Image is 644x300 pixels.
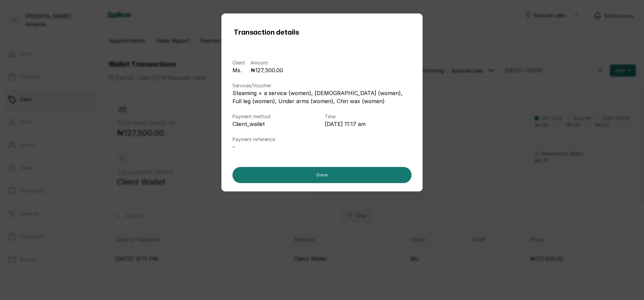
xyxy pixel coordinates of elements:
p: Steaming + a service (women), [DEMOGRAPHIC_DATA] (women), Full leg (women), Under arms (women), C... [232,89,412,105]
p: Ms. [232,66,245,74]
p: client_wallet [232,120,319,128]
p: Amount [251,59,283,66]
p: Time [325,113,412,120]
p: ₦127,500.00 [251,66,283,74]
p: Payment reference [232,136,412,143]
p: Client [232,59,245,66]
p: Services/Voucher [232,82,412,89]
p: [DATE] 11:17 am [325,120,412,128]
p: Payment method [232,113,319,120]
h1: Transaction details [234,27,299,38]
button: Done [232,167,412,183]
p: - [232,143,412,151]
